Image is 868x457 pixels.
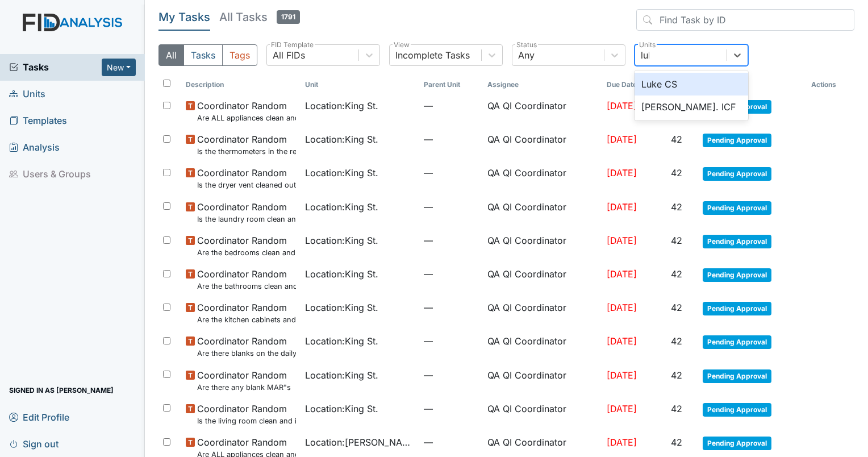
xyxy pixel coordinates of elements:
[158,44,257,66] div: Type filter
[635,95,748,118] div: [PERSON_NAME]. ICF
[197,301,296,325] span: Coordinator Random Are the kitchen cabinets and floors clean?
[301,75,420,94] th: Toggle SortBy
[9,112,67,130] span: Templates
[483,128,602,161] td: QA QI Coordinator
[305,368,378,382] span: Location : King St.
[197,281,296,292] small: Are the bathrooms clean and in good repair?
[197,180,296,190] small: Is the dryer vent cleaned out?
[483,196,602,229] td: QA QI Coordinator
[197,368,291,393] span: Coordinator Random Are there any blank MAR"s
[424,368,478,382] span: —
[703,268,771,282] span: Pending Approval
[424,402,478,416] span: —
[9,60,102,74] a: Tasks
[305,99,378,113] span: Location : King St.
[671,369,682,381] span: 42
[607,335,637,347] span: [DATE]
[424,234,478,247] span: —
[102,59,136,76] button: New
[197,334,296,359] span: Coordinator Random Are there blanks on the daily communication logs that have not been addressed ...
[9,408,69,426] span: Edit Profile
[305,402,378,416] span: Location : King St.
[703,335,771,349] span: Pending Approval
[424,334,478,348] span: —
[273,48,305,62] div: All FIDs
[9,139,60,156] span: Analysis
[483,330,602,363] td: QA QI Coordinator
[197,267,296,292] span: Coordinator Random Are the bathrooms clean and in good repair?
[635,73,748,95] div: Luke CS
[807,75,854,94] th: Actions
[518,48,535,62] div: Any
[197,416,296,426] small: Is the living room clean and in good repair?
[158,44,184,66] button: All
[703,167,771,181] span: Pending Approval
[197,113,296,123] small: Are ALL appliances clean and working properly?
[698,75,807,94] th: Toggle SortBy
[9,435,59,452] span: Sign out
[305,234,378,247] span: Location : King St.
[424,132,478,146] span: —
[197,166,296,190] span: Coordinator Random Is the dryer vent cleaned out?
[483,161,602,195] td: QA QI Coordinator
[395,48,470,62] div: Incomplete Tasks
[197,234,296,258] span: Coordinator Random Are the bedrooms clean and in good repair?
[219,9,300,25] h5: All Tasks
[671,235,682,246] span: 42
[424,166,478,180] span: —
[483,263,602,296] td: QA QI Coordinator
[671,302,682,313] span: 42
[607,369,637,381] span: [DATE]
[703,369,771,383] span: Pending Approval
[305,301,378,314] span: Location : King St.
[197,402,296,426] span: Coordinator Random Is the living room clean and in good repair?
[671,167,682,178] span: 42
[305,200,378,214] span: Location : King St.
[483,75,602,94] th: Assignee
[703,403,771,417] span: Pending Approval
[607,437,637,448] span: [DATE]
[671,134,682,145] span: 42
[671,437,682,448] span: 42
[163,80,170,87] input: Toggle All Rows Selected
[9,381,114,399] span: Signed in as [PERSON_NAME]
[483,364,602,397] td: QA QI Coordinator
[602,75,666,94] th: Toggle SortBy
[305,435,415,449] span: Location : [PERSON_NAME]
[424,200,478,214] span: —
[671,403,682,414] span: 42
[197,132,296,157] span: Coordinator Random Is the thermometers in the refrigerator reading between 34 degrees and 40 degr...
[305,267,378,281] span: Location : King St.
[197,247,296,258] small: Are the bedrooms clean and in good repair?
[607,268,637,280] span: [DATE]
[305,132,378,146] span: Location : King St.
[424,435,478,449] span: —
[222,44,257,66] button: Tags
[671,201,682,213] span: 42
[671,335,682,347] span: 42
[607,100,637,111] span: [DATE]
[483,229,602,263] td: QA QI Coordinator
[703,302,771,315] span: Pending Approval
[703,134,771,147] span: Pending Approval
[158,9,210,25] h5: My Tasks
[424,99,478,113] span: —
[607,235,637,246] span: [DATE]
[636,9,854,31] input: Find Task by ID
[183,44,223,66] button: Tasks
[703,201,771,215] span: Pending Approval
[703,235,771,248] span: Pending Approval
[197,382,291,393] small: Are there any blank MAR"s
[305,166,378,180] span: Location : King St.
[607,201,637,213] span: [DATE]
[607,302,637,313] span: [DATE]
[277,10,300,24] span: 1791
[483,94,602,128] td: QA QI Coordinator
[305,334,378,348] span: Location : King St.
[483,296,602,330] td: QA QI Coordinator
[197,146,296,157] small: Is the thermometers in the refrigerator reading between 34 degrees and 40 degrees?
[703,437,771,450] span: Pending Approval
[424,267,478,281] span: —
[197,348,296,359] small: Are there blanks on the daily communication logs that have not been addressed by managers?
